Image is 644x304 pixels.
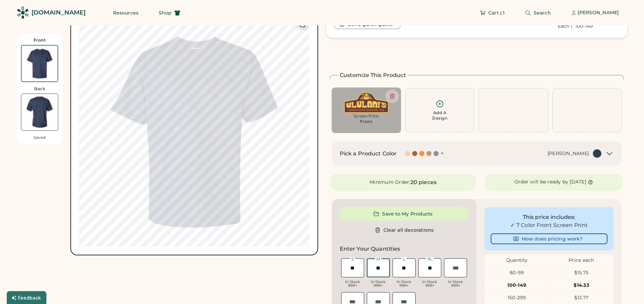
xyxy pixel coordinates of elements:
[549,257,614,264] div: Price each
[441,150,444,157] div: +
[34,135,46,140] div: Saved
[151,6,188,20] button: Shop
[548,150,589,157] div: [PERSON_NAME]
[340,207,469,221] button: Save to My Products
[367,280,390,287] div: In Stock 999+
[340,223,469,237] button: Clear all decorations
[491,233,607,244] button: How does pricing work?
[418,280,441,287] div: In Stock 999+
[22,46,58,81] img: Gildan 2000 Heather Navy Front Thumbnail
[105,6,147,20] button: Resources
[612,274,641,303] iframe: Front Chat
[401,257,406,261] div: L
[340,150,397,158] h2: Pick a Product Color
[21,94,58,130] img: Gildan 2000 Heather Navy Back Thumbnail
[159,10,172,15] span: Shop
[485,270,549,276] div: 80-99
[558,23,593,30] div: Each | 100-149
[385,90,399,103] button: Delete this decoration.
[485,282,549,289] div: 100-149
[491,221,607,229] div: ✓ 7 Color Front Screen Print
[340,245,400,253] h2: Enter Your Quantities
[34,37,46,43] div: Front
[34,86,45,92] div: Back
[17,7,29,19] img: Rendered Logo - Screens
[549,270,614,276] div: $15.75
[534,10,551,15] span: Search
[514,179,569,185] div: Order will be ready by
[410,178,437,186] div: 20 pieces
[570,179,586,185] div: [DATE]
[444,280,467,287] div: In Stock 999+
[549,282,614,289] div: $14.53
[517,6,559,20] button: Search
[471,6,513,20] button: Cart | 1
[432,110,447,121] div: Add A Design
[360,119,373,124] div: Front
[350,257,355,261] div: S
[340,71,406,79] h2: Customize This Product
[491,213,607,221] div: This price includes:
[578,9,619,16] div: [PERSON_NAME]
[549,295,614,301] div: $13.77
[485,295,549,301] div: 150-299
[370,179,410,186] div: Minimum Order:
[426,257,434,261] div: XL
[336,113,396,119] div: Screen Print
[375,257,381,261] div: M
[488,10,505,15] span: Cart | 1
[341,280,364,287] div: In Stock 999+
[485,257,549,264] div: Quantity
[31,8,86,17] div: [DOMAIN_NAME]
[393,280,416,287] div: In Stock 999+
